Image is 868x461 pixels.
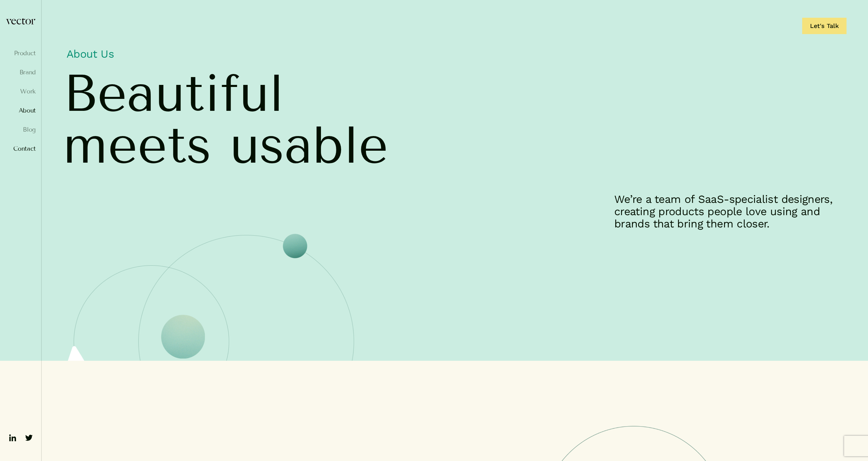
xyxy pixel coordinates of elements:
[230,119,388,171] span: usable
[802,18,847,34] a: Let's Talk
[7,432,18,443] img: ico-linkedin
[63,44,847,68] h1: About Us
[5,88,36,95] a: Work
[5,50,36,57] a: Product
[63,68,284,119] span: Beautiful
[5,126,36,133] a: Blog
[63,119,211,171] span: meets
[24,432,34,443] img: ico-twitter-fill
[5,107,36,114] a: About
[5,145,36,152] a: Contact
[5,69,36,76] a: Brand
[614,193,847,230] p: We’re a team of SaaS-specialist designers, creating products people love using and brands that br...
